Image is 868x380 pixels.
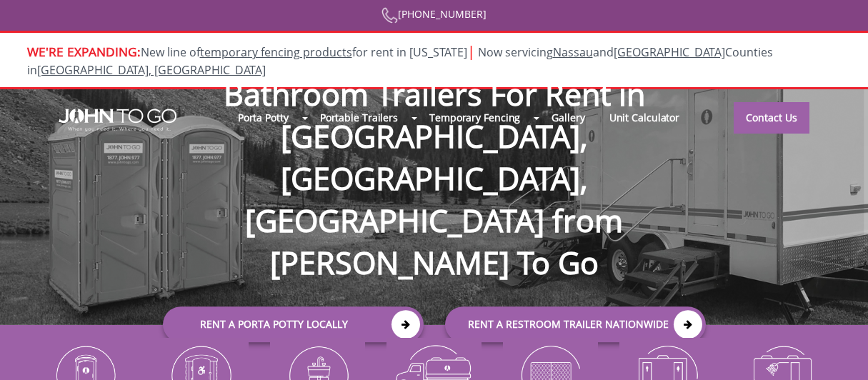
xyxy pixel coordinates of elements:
[27,44,773,78] span: New line of for rent in [US_STATE]
[27,44,773,78] span: Now servicing and Counties in
[597,102,692,133] a: Unit Calculator
[27,43,141,60] span: WE'RE EXPANDING:
[381,7,487,21] a: [PHONE_NUMBER]
[226,102,301,133] a: Porta Potty
[149,27,720,284] h1: Bathroom Trailers For Rent in [GEOGRAPHIC_DATA], [GEOGRAPHIC_DATA], [GEOGRAPHIC_DATA] from [PERSO...
[308,102,410,133] a: Portable Trailers
[539,102,597,133] a: Gallery
[59,109,176,131] img: JOHN to go
[163,306,424,342] a: Rent a Porta Potty Locally
[734,102,809,134] a: Contact Us
[417,102,532,133] a: Temporary Fencing
[37,62,266,78] a: [GEOGRAPHIC_DATA], [GEOGRAPHIC_DATA]
[445,306,706,342] a: rent a RESTROOM TRAILER Nationwide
